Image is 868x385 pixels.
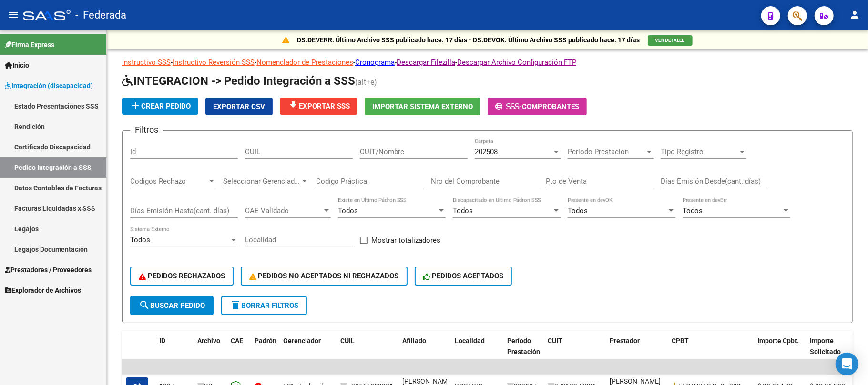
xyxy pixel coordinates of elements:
button: Exportar CSV [205,98,273,115]
span: PEDIDOS NO ACEPTADOS NI RECHAZADOS [249,272,399,280]
span: Todos [130,236,150,244]
h3: Filtros [130,123,163,137]
a: Instructivo Reversión SSS [173,58,255,67]
span: Gerenciador [283,337,321,345]
span: Integración (discapacidad) [5,80,93,91]
button: PEDIDOS ACEPTADOS [415,267,512,286]
span: Todos [568,207,588,215]
mat-icon: person [849,9,860,20]
span: Buscar Pedido [139,301,205,310]
button: Importar Sistema Externo [365,98,480,115]
datatable-header-cell: CPBT [668,331,754,373]
span: Tipo Registro [661,148,738,156]
span: Comprobantes [522,102,579,111]
datatable-header-cell: Archivo [194,331,227,373]
mat-icon: menu [8,9,19,20]
button: -Comprobantes [488,98,587,115]
span: CUIL [340,337,355,345]
button: Borrar Filtros [221,296,307,315]
button: VER DETALLE [648,35,693,46]
datatable-header-cell: Prestador [606,331,668,373]
span: Importe Cpbt. [757,337,799,345]
span: Todos [338,207,358,215]
span: VER DETALLE [655,38,685,43]
p: - - - - - [122,57,853,68]
a: Descargar Filezilla [397,58,455,67]
mat-icon: file_download [287,100,299,111]
span: INTEGRACION -> Pedido Integración a SSS [122,74,355,88]
span: Importe Solicitado [810,337,841,355]
span: ID [159,337,165,345]
span: 202508 [475,148,498,156]
button: PEDIDOS NO ACEPTADOS NI RECHAZADOS [241,267,408,286]
mat-icon: delete [230,299,241,311]
span: Prestadores / Proveedores [5,265,92,275]
mat-icon: add [130,100,141,111]
button: Crear Pedido [122,98,198,115]
span: Periodo Prestacion [568,148,645,156]
span: Todos [453,207,473,215]
span: PEDIDOS ACEPTADOS [423,272,504,280]
mat-icon: search [139,299,150,311]
span: Período Prestación [507,337,540,355]
span: Afiliado [402,337,426,345]
a: Cronograma [355,58,395,67]
datatable-header-cell: Período Prestación [503,331,544,373]
span: Crear Pedido [130,102,191,110]
span: CAE [231,337,243,345]
span: Padrón [255,337,276,345]
span: CPBT [672,337,689,345]
datatable-header-cell: ID [155,331,194,373]
datatable-header-cell: Afiliado [398,331,451,373]
span: Localidad [455,337,485,345]
datatable-header-cell: CUIL [337,331,398,373]
span: Mostrar totalizadores [371,235,440,246]
button: Exportar SSS [280,98,357,115]
span: Exportar SSS [287,102,350,110]
span: Inicio [5,60,29,70]
span: Todos [683,207,703,215]
span: Exportar CSV [213,102,265,111]
datatable-header-cell: CAE [227,331,251,373]
span: - Federada [75,5,126,26]
span: PEDIDOS RECHAZADOS [139,272,225,280]
span: CUIT [548,337,562,345]
span: Seleccionar Gerenciador [223,177,300,186]
datatable-header-cell: Gerenciador [279,331,337,373]
datatable-header-cell: Padrón [251,331,279,373]
datatable-header-cell: CUIT [544,331,606,373]
span: Archivo [197,337,220,345]
span: Codigos Rechazo [130,177,207,186]
p: DS.DEVERR: Último Archivo SSS publicado hace: 17 días - DS.DEVOK: Último Archivo SSS publicado ha... [297,35,640,45]
span: - [495,102,522,111]
span: Importar Sistema Externo [372,102,473,111]
button: PEDIDOS RECHAZADOS [130,267,234,286]
a: Instructivo SSS [122,58,171,67]
datatable-header-cell: Importe Solicitado [806,331,858,373]
datatable-header-cell: Localidad [451,331,503,373]
span: Explorador de Archivos [5,285,81,296]
datatable-header-cell: Importe Cpbt. [754,331,806,373]
span: (alt+e) [355,78,377,87]
a: Descargar Archivo Configuración FTP [457,58,576,67]
span: CAE Validado [245,207,322,215]
button: Buscar Pedido [130,296,214,315]
div: Open Intercom Messenger [836,353,858,375]
a: Nomenclador de Prestaciones [256,58,353,67]
span: Prestador [610,337,640,345]
span: Borrar Filtros [230,301,298,310]
span: Firma Express [5,39,54,50]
